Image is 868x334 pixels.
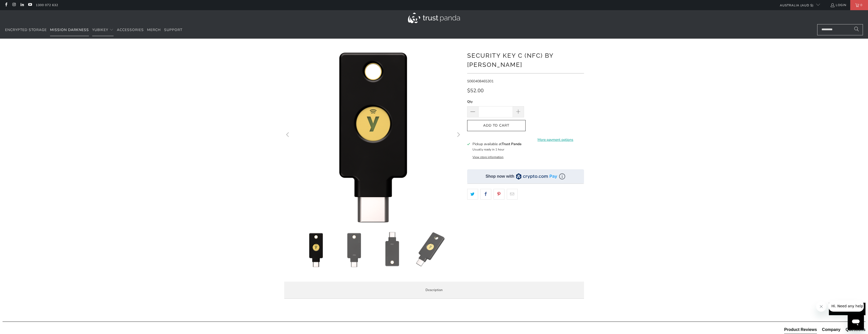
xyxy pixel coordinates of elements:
a: Share this on Twitter [467,189,478,200]
span: Encrypted Storage [5,27,47,32]
a: Share this on Facebook [480,189,491,200]
label: Qty [467,99,524,104]
h3: Pickup available at [472,141,522,147]
a: Login [830,2,846,8]
a: Encrypted Storage [5,24,47,36]
div: Product Reviews [784,327,817,332]
iframe: Button to launch messaging window [848,314,864,330]
span: Hi. Need any help? [3,4,37,8]
span: Merch [147,27,161,32]
span: 5060408465301 [467,79,494,84]
small: Usually ready in 1 hour [472,147,504,151]
iframe: Close message [816,301,826,312]
span: Support [164,27,182,32]
a: Accessories [117,24,144,36]
h1: Security Key C (NFC) by [PERSON_NAME] [467,50,584,69]
button: Next [454,46,462,224]
a: Trust Panda Australia on Instagram [12,3,16,7]
iframe: Message from company [828,300,864,312]
a: Email this to a friend [507,189,518,200]
img: Security Key C (NFC) by Yubico - Trust Panda [298,232,334,267]
button: Previous [284,46,292,224]
img: Trust Panda Australia [408,13,460,23]
button: View store information [472,155,503,159]
a: Merch [147,24,161,36]
a: Share this on Pinterest [494,189,504,200]
img: Security Key C (NFC) by Yubico - Trust Panda [413,232,448,267]
b: Trust Panda [502,142,522,146]
span: Accessories [117,27,144,32]
a: 1300 072 632 [36,2,58,8]
div: Questions [846,327,865,332]
div: Company [822,327,841,332]
input: Search... [817,24,863,35]
a: Mission Darkness [50,24,89,36]
span: $52.00 [467,87,484,94]
img: Security Key C (NFC) by Yubico - Trust Panda [336,232,372,267]
a: More payment options [527,137,584,143]
button: Add to Cart [467,120,526,131]
summary: YubiKey [92,24,114,36]
button: Search [850,24,863,35]
div: Shop now with [486,174,514,179]
a: Trust Panda Australia on Facebook [4,3,8,7]
span: YubiKey [92,27,108,32]
a: Security Key C (NFC) by Yubico - Trust Panda [284,46,462,224]
span: Add to Cart [472,124,520,128]
nav: Translation missing: en.navigation.header.main_nav [5,24,182,36]
a: Support [164,24,182,36]
span: Mission Darkness [50,27,89,32]
label: Description [284,282,584,299]
a: Trust Panda Australia on LinkedIn [20,3,24,7]
a: Trust Panda Australia on YouTube [28,3,32,7]
img: Security Key C (NFC) by Yubico - Trust Panda [374,232,410,267]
